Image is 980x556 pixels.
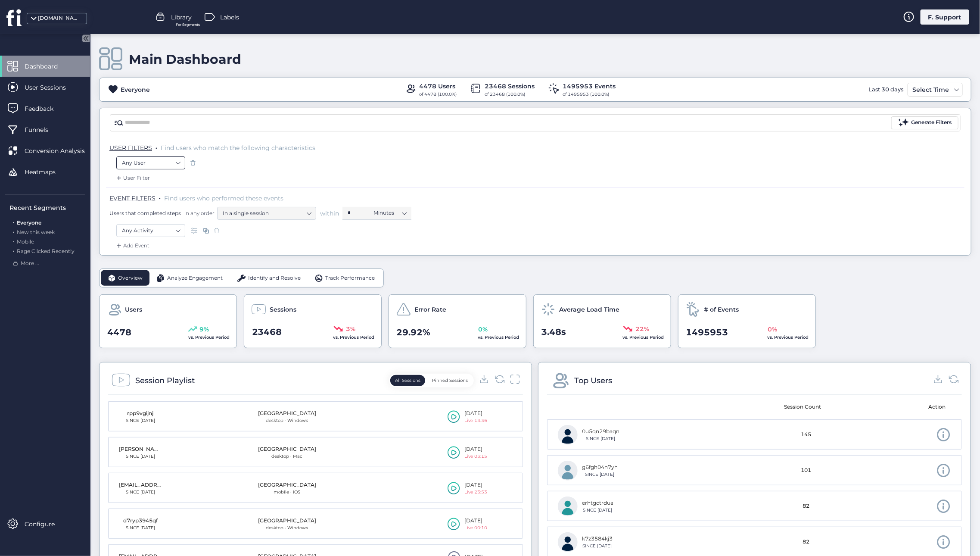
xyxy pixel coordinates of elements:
[156,142,157,151] span: .
[346,324,355,334] span: 3%
[115,241,149,250] div: Add Event
[164,194,283,202] span: Find users who performed these events
[563,91,616,98] div: of 1495953 (100.0%)
[333,334,374,340] span: vs. Previous Period
[13,237,14,245] span: .
[25,146,98,156] span: Conversion Analysis
[464,481,487,489] div: [DATE]
[479,325,488,334] span: 0%
[563,81,616,91] div: 1495953 Events
[159,193,161,201] span: .
[107,326,131,339] span: 4478
[485,91,535,98] div: of 23468 (100.0%)
[38,14,81,22] div: [DOMAIN_NAME]
[464,525,487,531] div: Live 00:10
[464,489,487,496] div: Live 23:53
[464,445,487,453] div: [DATE]
[485,81,535,91] div: 23468 Sessions
[135,375,195,387] div: Session Playlist
[320,209,339,218] span: within
[258,517,316,525] div: [GEOGRAPHIC_DATA]
[704,305,739,314] span: # of Events
[464,417,487,424] div: Live 13:36
[119,489,162,496] div: SINCE [DATE]
[258,525,316,531] div: desktop · Windows
[866,83,905,97] div: Last 30 days
[13,218,14,226] span: .
[258,489,316,496] div: mobile · iOS
[252,325,282,339] span: 23468
[414,305,446,314] span: Error Rate
[397,326,431,339] span: 29.92%
[582,463,618,472] div: g6fgh04n7yh
[121,85,150,94] div: Everyone
[25,125,61,134] span: Funnels
[17,219,41,226] span: Everyone
[464,409,487,418] div: [DATE]
[559,305,619,314] span: Average Load Time
[9,203,85,212] div: Recent Segments
[171,12,192,22] span: Library
[25,83,79,92] span: User Sessions
[582,543,613,550] div: SINCE [DATE]
[582,428,619,436] div: 0u5qn29baqn
[582,471,618,478] div: SINCE [DATE]
[258,409,316,418] div: [GEOGRAPHIC_DATA]
[167,274,223,282] span: Analyze Engagement
[25,62,71,71] span: Dashboard
[686,326,728,339] span: 1495953
[176,22,200,28] span: For Segments
[119,445,162,453] div: [PERSON_NAME][EMAIL_ADDRESS][PERSON_NAME][DOMAIN_NAME]
[767,334,809,340] span: vs. Previous Period
[752,395,854,419] mat-header-cell: Session Count
[129,51,241,67] div: Main Dashboard
[270,305,296,314] span: Sessions
[635,324,649,334] span: 22%
[25,167,68,177] span: Heatmaps
[17,248,75,254] span: Rage Clicked Recently
[582,435,619,442] div: SINCE [DATE]
[25,519,68,529] span: Configure
[13,227,14,235] span: .
[21,259,39,268] span: More ...
[582,507,613,514] div: SINCE [DATE]
[258,453,316,460] div: desktop · Mac
[854,395,956,419] mat-header-cell: Action
[220,12,239,22] span: Labels
[478,334,519,340] span: vs. Previous Period
[891,116,958,129] button: Generate Filters
[921,9,969,25] div: F. Support
[119,409,162,418] div: rpp9vgijnj
[582,499,613,507] div: erhtgctrdua
[464,453,487,460] div: Live 03:15
[118,274,143,282] span: Overview
[574,375,612,387] div: Top Users
[122,224,180,237] nz-select-item: Any Activity
[582,535,613,543] div: k7z3584kj3
[119,525,162,531] div: SINCE [DATE]
[17,229,55,235] span: New this week
[803,538,810,546] span: 82
[119,517,162,525] div: d7ryp3945qf
[188,334,230,340] span: vs. Previous Period
[119,453,162,460] div: SINCE [DATE]
[768,325,778,334] span: 0%
[13,246,14,254] span: .
[119,417,162,424] div: SINCE [DATE]
[109,144,152,152] span: USER FILTERS
[258,481,316,489] div: [GEOGRAPHIC_DATA]
[258,417,316,424] div: desktop · Windows
[419,81,457,91] div: 4478 Users
[801,431,812,439] span: 145
[183,209,215,217] span: in any order
[464,517,487,525] div: [DATE]
[910,84,951,95] div: Select Time
[373,206,406,219] nz-select-item: Minutes
[911,119,952,127] div: Generate Filters
[427,375,473,386] button: Pinned Sessions
[223,207,311,220] nz-select-item: In a single session
[25,104,66,113] span: Feedback
[803,502,810,510] span: 82
[325,274,375,282] span: Track Performance
[119,481,162,489] div: [EMAIL_ADDRESS][DOMAIN_NAME]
